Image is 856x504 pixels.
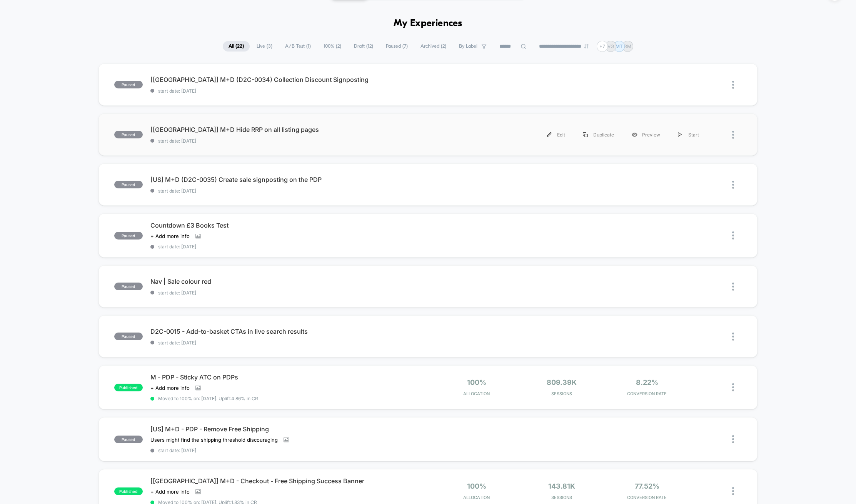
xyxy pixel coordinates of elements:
[114,384,143,391] span: published
[150,437,278,443] span: Users might find the shipping threshold discouraging
[732,333,734,341] img: close
[150,278,428,285] span: Nav | Sale colour red
[223,41,250,52] span: All ( 22 )
[623,126,669,143] div: Preview
[583,132,588,137] img: menu
[732,81,734,89] img: close
[158,396,258,401] span: Moved to 100% on: [DATE] . Uplift: 4.86% in CR
[114,436,143,443] span: paused
[624,43,631,49] p: RM
[678,132,682,137] img: menu
[380,41,414,52] span: Paused ( 7 )
[150,244,428,250] span: start date: [DATE]
[732,383,734,391] img: close
[114,81,143,88] span: paused
[732,231,734,240] img: close
[548,482,575,490] span: 143.81k
[114,131,143,138] span: paused
[467,482,486,490] span: 100%
[547,132,552,137] img: menu
[394,18,462,29] h1: My Experiences
[459,43,477,49] span: By Label
[348,41,379,52] span: Draft ( 12 )
[150,447,428,453] span: start date: [DATE]
[606,495,687,500] span: CONVERSION RATE
[150,489,190,495] span: + Add more info
[150,176,428,183] span: [US] M+D (D2C-0035) Create sale signposting on the PDP
[150,233,190,239] span: + Add more info
[597,41,608,52] div: + 7
[150,340,428,346] span: start date: [DATE]
[732,435,734,443] img: close
[150,88,428,94] span: start date: [DATE]
[150,328,428,335] span: D2C-0015 - Add-to-basket CTAs in live search results
[150,385,190,391] span: + Add more info
[547,378,577,386] span: 809.39k
[114,232,143,240] span: paused
[150,477,428,485] span: [[GEOGRAPHIC_DATA]] M+D - Checkout - Free Shipping Success Banner
[574,126,623,143] div: Duplicate
[463,391,490,396] span: Allocation
[732,181,734,189] img: close
[150,126,428,133] span: [[GEOGRAPHIC_DATA]] M+D Hide RRP on all listing pages
[732,283,734,291] img: close
[584,44,589,48] img: end
[732,131,734,139] img: close
[150,373,428,381] span: M - PDP - Sticky ATC on PDPs
[150,290,428,296] span: start date: [DATE]
[606,391,687,396] span: CONVERSION RATE
[415,41,452,52] span: Archived ( 2 )
[521,391,602,396] span: Sessions
[150,425,428,433] span: [US] M+D - PDP - Remove Free Shipping
[463,495,490,500] span: Allocation
[150,138,428,144] span: start date: [DATE]
[150,188,428,194] span: start date: [DATE]
[251,41,278,52] span: Live ( 3 )
[114,283,143,290] span: paused
[521,495,602,500] span: Sessions
[150,221,428,229] span: Countdown £3 Books Test
[114,333,143,340] span: paused
[636,378,658,386] span: 8.22%
[114,181,143,188] span: paused
[150,76,428,83] span: [[GEOGRAPHIC_DATA]] M+D (D2C-0034) Collection Discount Signposting
[635,482,659,490] span: 77.52%
[318,41,347,52] span: 100% ( 2 )
[467,378,486,386] span: 100%
[114,487,143,495] span: published
[538,126,574,143] div: Edit
[732,487,734,495] img: close
[669,126,708,143] div: Start
[607,43,614,49] p: VG
[616,43,623,49] p: MT
[279,41,317,52] span: A/B Test ( 1 )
